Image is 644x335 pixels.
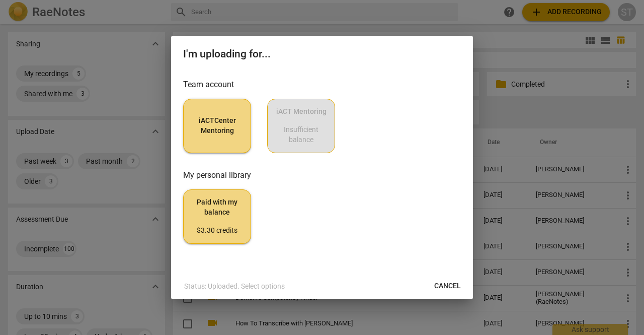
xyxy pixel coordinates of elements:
h3: Team account [183,79,461,91]
h2: I'm uploading for... [183,48,461,60]
button: Cancel [426,277,469,295]
span: Paid with my balance [192,197,243,235]
button: iACTCenter Mentoring [183,99,251,153]
div: $3.30 credits [192,226,243,236]
span: iACTCenter Mentoring [192,116,243,136]
h3: My personal library [183,169,461,181]
button: Paid with my balance$3.30 credits [183,189,251,244]
span: Cancel [434,281,461,291]
p: Status: Uploaded. Select options [184,281,285,292]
